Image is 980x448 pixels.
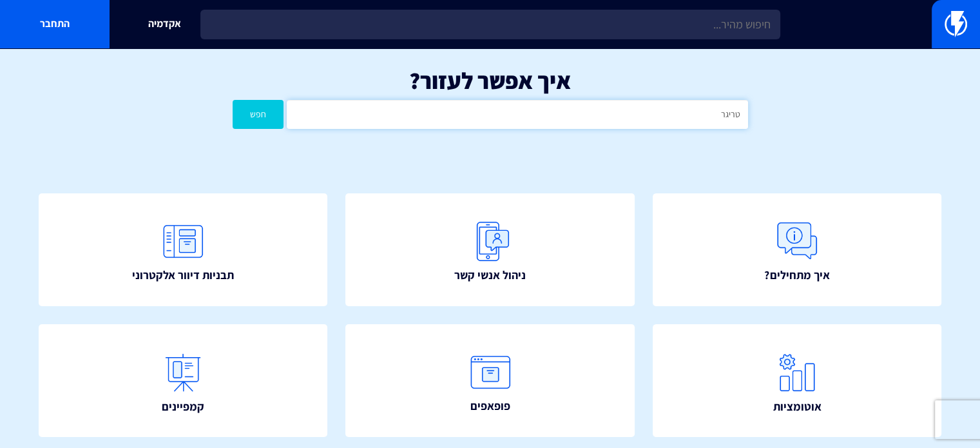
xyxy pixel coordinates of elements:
a: ניהול אנשי קשר [345,193,634,306]
a: תבניות דיוור אלקטרוני [39,193,327,306]
span: אוטומציות [773,398,821,415]
span: איך מתחילים? [764,267,829,284]
span: ניהול אנשי קשר [454,267,526,284]
span: פופאפים [470,398,510,414]
input: חיפוש [287,100,747,129]
span: תבניות דיוור אלקטרוני [132,267,234,284]
a: פופאפים [345,324,634,437]
h1: איך אפשר לעזור? [19,68,961,93]
a: איך מתחילים? [653,193,941,306]
input: חיפוש מהיר... [200,10,780,39]
a: אוטומציות [653,324,941,437]
button: חפש [233,100,284,129]
a: קמפיינים [39,324,327,437]
span: קמפיינים [162,398,204,415]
